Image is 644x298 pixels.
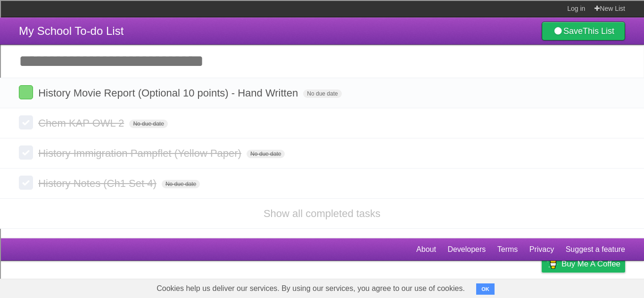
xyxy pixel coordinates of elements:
span: My School To-do List [19,24,124,37]
b: This List [583,26,614,36]
button: OK [476,283,495,295]
span: No due date [129,120,167,128]
span: No due date [162,180,200,188]
span: History Notes (Ch1 Set 4) [38,177,159,189]
label: Done [19,115,33,129]
a: Show all completed tasks [264,208,380,219]
label: Done [19,176,33,190]
label: Done [19,145,33,160]
span: History Movie Report (Optional 10 points) - Hand Written [38,87,300,99]
span: History Immigration Pampflet (Yellow Paper) [38,147,244,159]
span: Chem KAP OWL 2 [38,117,126,129]
span: No due date [303,89,341,98]
a: SaveThis List [542,22,625,40]
span: Cookies help us deliver our services. By using our services, you agree to our use of cookies. [147,279,474,298]
span: No due date [247,150,285,158]
label: Done [19,85,33,99]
